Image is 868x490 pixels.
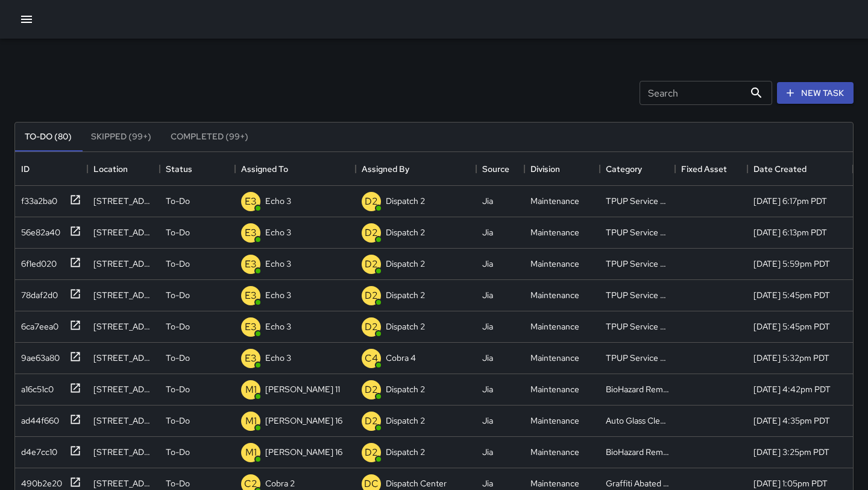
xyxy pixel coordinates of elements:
[482,383,493,395] div: Jia
[93,477,154,489] div: 300 17th Street
[245,226,257,240] p: E3
[386,352,416,364] p: Cobra 4
[166,226,190,238] p: To-Do
[265,226,291,238] p: Echo 3
[476,152,524,186] div: Source
[386,446,425,458] p: Dispatch 2
[245,445,257,460] p: M1
[753,226,827,238] div: 9/15/2025, 6:13pm PDT
[93,226,154,238] div: 401 9th Street
[365,414,378,428] p: D2
[356,152,476,186] div: Assigned By
[482,477,493,489] div: Jia
[16,253,57,270] div: 6f1ed020
[93,195,154,207] div: 1707 Webster Street
[160,152,235,186] div: Status
[606,477,669,489] div: Graffiti Abated Large
[777,82,854,104] button: New Task
[365,288,378,303] p: D2
[482,352,493,364] div: Jia
[482,446,493,458] div: Jia
[606,226,669,238] div: TPUP Service Requested
[166,446,190,458] p: To-Do
[606,320,669,332] div: TPUP Service Requested
[606,289,669,301] div: TPUP Service Requested
[606,195,669,207] div: TPUP Service Requested
[93,446,154,458] div: 1111 Franklin Street
[93,258,154,270] div: 1600 San Pablo Avenue
[482,289,493,301] div: Jia
[245,288,257,303] p: E3
[606,258,669,270] div: TPUP Service Requested
[245,383,257,397] p: M1
[753,477,828,489] div: 9/15/2025, 1:05pm PDT
[265,289,291,301] p: Echo 3
[386,415,425,427] p: Dispatch 2
[93,320,154,332] div: 441 9th Street
[15,152,87,186] div: ID
[753,446,829,458] div: 9/15/2025, 3:25pm PDT
[16,190,57,207] div: f33a2ba0
[166,258,190,270] p: To-Do
[245,194,257,209] p: E3
[15,122,81,151] button: To-Do (80)
[753,289,830,301] div: 9/15/2025, 5:45pm PDT
[365,445,378,460] p: D2
[600,152,675,186] div: Category
[365,351,378,366] p: C4
[16,441,57,458] div: d4e7cc10
[265,320,291,332] p: Echo 3
[161,122,258,151] button: Completed (99+)
[16,410,59,427] div: ad44f660
[386,383,425,395] p: Dispatch 2
[235,152,356,186] div: Assigned To
[530,415,579,427] div: Maintenance
[362,152,409,186] div: Assigned By
[753,258,830,270] div: 9/15/2025, 5:59pm PDT
[265,415,342,427] p: [PERSON_NAME] 16
[245,320,257,334] p: E3
[482,258,493,270] div: Jia
[365,226,378,240] p: D2
[16,347,60,364] div: 9ae63a80
[166,195,190,207] p: To-Do
[166,352,190,364] p: To-Do
[16,378,54,395] div: a16c51c0
[482,195,493,207] div: Jia
[530,446,579,458] div: Maintenance
[265,195,291,207] p: Echo 3
[16,316,58,332] div: 6ca7eea0
[530,352,579,364] div: Maintenance
[386,289,425,301] p: Dispatch 2
[753,195,827,207] div: 9/15/2025, 6:17pm PDT
[530,195,579,207] div: Maintenance
[93,352,154,364] div: 2400 Webster Street
[753,383,831,395] div: 9/15/2025, 4:42pm PDT
[87,152,160,186] div: Location
[245,351,257,366] p: E3
[21,152,30,186] div: ID
[166,320,190,332] p: To-Do
[753,352,829,364] div: 9/15/2025, 5:32pm PDT
[16,221,60,238] div: 56e82a40
[365,383,378,397] p: D2
[675,152,747,186] div: Fixed Asset
[245,414,257,428] p: M1
[265,352,291,364] p: Echo 3
[606,446,669,458] div: BioHazard Removed
[606,415,669,427] div: Auto Glass Cleaned Up
[166,415,190,427] p: To-Do
[753,415,830,427] div: 9/15/2025, 4:35pm PDT
[265,383,340,395] p: [PERSON_NAME] 11
[265,477,295,489] p: Cobra 2
[606,352,669,364] div: TPUP Service Requested
[16,284,58,301] div: 78daf2d0
[747,152,853,186] div: Date Created
[365,194,378,209] p: D2
[16,472,62,489] div: 490b2e20
[386,226,425,238] p: Dispatch 2
[482,415,493,427] div: Jia
[93,383,154,395] div: 1970 Franklin Street
[93,289,154,301] div: 359 15th Street
[166,152,192,186] div: Status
